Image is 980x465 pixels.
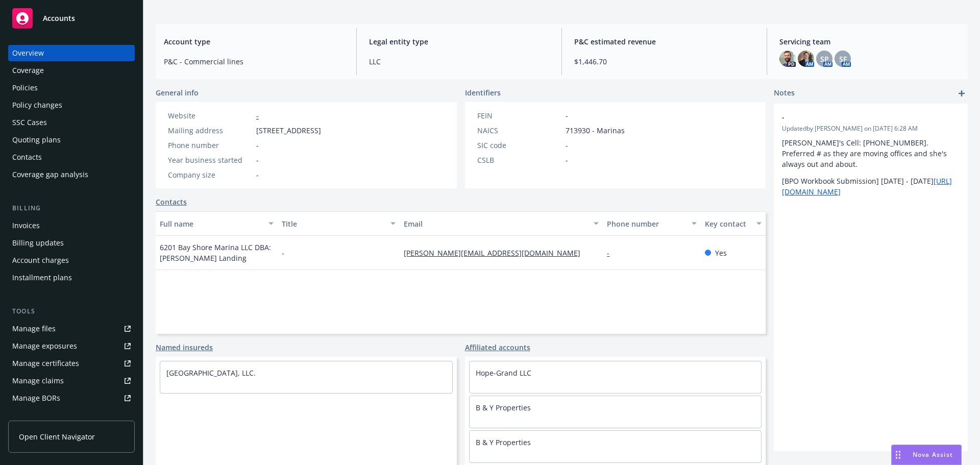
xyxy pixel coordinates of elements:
p: [BPO Workbook Submission] [DATE] - [DATE] [782,176,960,197]
div: Title [282,218,384,229]
a: Contacts [8,149,135,165]
a: Policy changes [8,97,135,113]
a: Invoices [8,217,135,234]
div: Billing [8,203,135,213]
span: LLC [369,56,549,67]
div: Account charges [12,252,69,268]
a: Summary of insurance [8,407,135,424]
div: Mailing address [168,125,252,136]
div: Full name [160,218,262,229]
span: - [256,155,259,165]
a: Overview [8,45,135,61]
div: SIC code [477,140,561,151]
span: Open Client Navigator [19,431,95,442]
span: - [566,110,568,121]
a: Named insureds [156,342,213,353]
div: Summary of insurance [12,407,90,424]
div: Installment plans [12,270,72,286]
span: SP [820,54,829,64]
button: Key contact [701,211,766,236]
img: photo [798,51,814,67]
div: Billing updates [12,235,64,251]
div: Drag to move [892,445,904,464]
div: Phone number [607,218,685,229]
span: 6201 Bay Shore Marina LLC DBA: [PERSON_NAME] Landing [160,242,274,263]
a: Manage BORs [8,390,135,406]
div: Company size [168,169,252,180]
span: Notes [774,87,795,100]
span: Identifiers [465,87,501,98]
div: Website [168,110,252,121]
div: Year business started [168,155,252,165]
a: Manage exposures [8,338,135,354]
span: $1,446.70 [574,56,754,67]
span: Account type [164,36,344,47]
button: Email [400,211,603,236]
button: Title [278,211,400,236]
span: SF [839,54,847,64]
a: Manage files [8,321,135,337]
span: - [782,112,933,123]
span: - [566,155,568,165]
div: SSC Cases [12,114,47,131]
div: Manage claims [12,373,64,389]
a: Accounts [8,4,135,33]
p: [PERSON_NAME]'s Cell: [PHONE_NUMBER]. Preferred # as they are moving offices and she's always out... [782,137,960,169]
a: Coverage gap analysis [8,166,135,183]
span: [STREET_ADDRESS] [256,125,321,136]
div: Overview [12,45,44,61]
div: Manage exposures [12,338,77,354]
div: Policies [12,80,38,96]
a: SSC Cases [8,114,135,131]
a: B & Y Properties [476,437,531,447]
a: [PERSON_NAME][EMAIL_ADDRESS][DOMAIN_NAME] [404,248,589,258]
span: Yes [715,248,727,258]
div: Invoices [12,217,40,234]
div: Contacts [12,149,42,165]
span: Servicing team [779,36,960,47]
a: Policies [8,80,135,96]
a: Billing updates [8,235,135,251]
button: Nova Assist [891,445,962,465]
button: Phone number [603,211,700,236]
span: - [256,140,259,151]
a: B & Y Properties [476,403,531,412]
div: Phone number [168,140,252,151]
span: Accounts [43,14,75,22]
span: Updated by [PERSON_NAME] on [DATE] 6:28 AM [782,124,960,133]
div: Quoting plans [12,132,61,148]
div: Coverage [12,62,44,79]
span: Legal entity type [369,36,549,47]
span: 713930 - Marinas [566,125,625,136]
a: - [607,248,618,258]
span: P&C estimated revenue [574,36,754,47]
span: General info [156,87,199,98]
a: add [955,87,968,100]
div: Tools [8,306,135,316]
img: photo [779,51,796,67]
div: CSLB [477,155,561,165]
div: Email [404,218,587,229]
span: P&C - Commercial lines [164,56,344,67]
div: Key contact [705,218,750,229]
span: - [282,248,284,258]
div: Manage BORs [12,390,60,406]
a: Contacts [156,197,187,207]
div: -Updatedby [PERSON_NAME] on [DATE] 6:28 AM[PERSON_NAME]'s Cell: [PHONE_NUMBER]. Preferred # as th... [774,104,968,205]
button: Full name [156,211,278,236]
div: FEIN [477,110,561,121]
a: Account charges [8,252,135,268]
a: Manage claims [8,373,135,389]
a: Quoting plans [8,132,135,148]
span: - [566,140,568,151]
div: NAICS [477,125,561,136]
a: Coverage [8,62,135,79]
div: Manage files [12,321,56,337]
div: Manage certificates [12,355,79,372]
span: - [256,169,259,180]
span: Nova Assist [913,450,953,459]
a: - [256,111,259,120]
a: Installment plans [8,270,135,286]
a: Manage certificates [8,355,135,372]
